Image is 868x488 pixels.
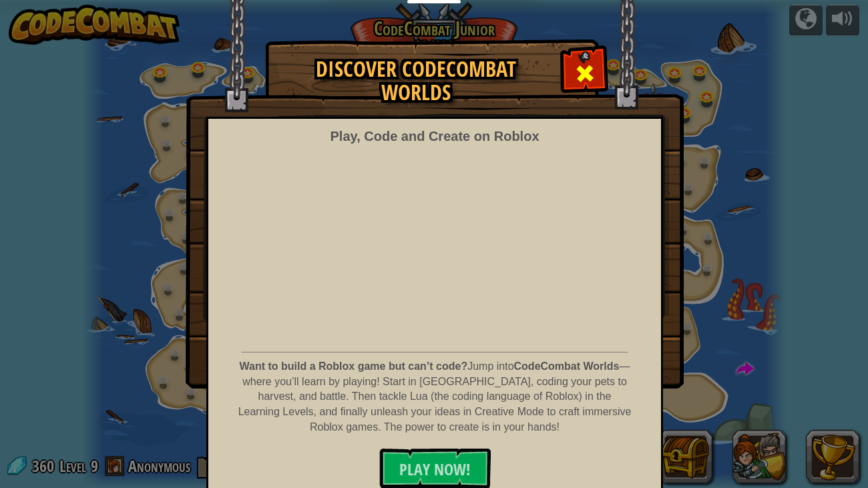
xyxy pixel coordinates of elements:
[237,359,632,435] p: Jump into — where you’ll learn by playing! Start in [GEOGRAPHIC_DATA], coding your pets to harves...
[330,127,539,146] div: Play, Code and Create on Roblox
[514,360,620,372] strong: CodeCombat Worlds
[399,459,471,480] span: PLAY NOW!
[240,360,468,372] strong: Want to build a Roblox game but can’t code?
[279,57,553,104] h1: Discover CodeCombat Worlds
